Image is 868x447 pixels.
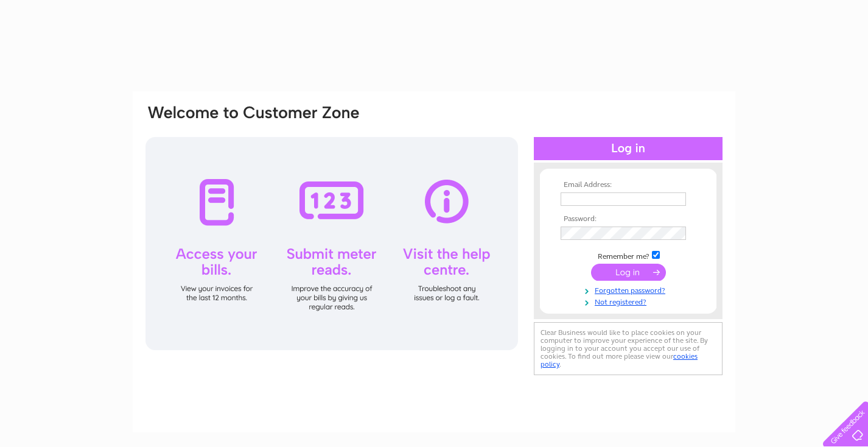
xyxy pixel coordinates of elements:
td: Remember me? [558,249,699,261]
input: Submit [591,264,666,281]
a: Forgotten password? [561,284,699,295]
th: Email Address: [558,181,699,189]
div: Clear Business would like to place cookies on your computer to improve your experience of the sit... [534,322,723,375]
th: Password: [558,215,699,224]
a: cookies policy [541,352,698,368]
a: Not registered? [561,295,699,307]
